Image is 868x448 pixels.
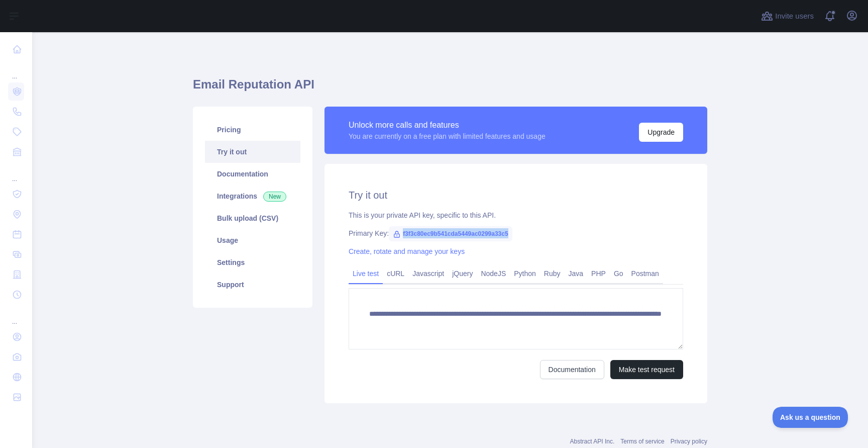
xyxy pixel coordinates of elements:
[587,265,610,282] a: PHP
[349,265,383,282] a: Live test
[205,229,300,251] a: Usage
[205,251,300,274] a: Settings
[193,76,707,101] h1: Email Reputation API
[349,188,683,202] h2: Try it out
[540,360,604,379] a: Documentation
[349,247,465,255] a: Create, rotate and manage your keys
[389,226,512,241] span: f3f3c80ec9b541cda5449ac0299a33c5
[205,274,300,296] a: Support
[570,438,615,445] a: Abstract API Inc.
[349,210,683,220] div: This is your private API key, specific to this API.
[408,265,448,282] a: Javascript
[8,163,24,183] div: ...
[565,265,588,282] a: Java
[205,141,300,163] a: Try it out
[477,265,510,282] a: NodeJS
[510,265,540,282] a: Python
[773,407,848,428] iframe: Toggle Customer Support
[263,192,286,202] span: New
[448,265,477,282] a: jQuery
[205,163,300,185] a: Documentation
[205,119,300,141] a: Pricing
[205,185,300,207] a: Integrations New
[627,265,663,282] a: Postman
[775,11,814,22] span: Invite users
[610,360,683,379] button: Make test request
[8,306,24,326] div: ...
[639,123,683,142] button: Upgrade
[349,131,546,141] div: You are currently on a free plan with limited features and usage
[759,8,816,24] button: Invite users
[671,438,707,445] a: Privacy policy
[620,438,664,445] a: Terms of service
[383,265,408,282] a: cURL
[540,265,565,282] a: Ruby
[610,265,627,282] a: Go
[349,119,546,131] div: Unlock more calls and features
[205,207,300,229] a: Bulk upload (CSV)
[8,60,24,80] div: ...
[349,228,683,238] div: Primary Key:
